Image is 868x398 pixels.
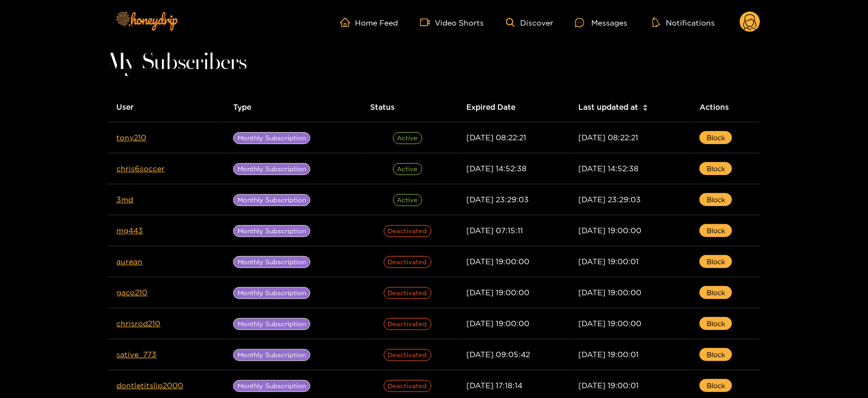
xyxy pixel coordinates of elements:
[707,287,725,298] span: Block
[506,18,553,27] a: Discover
[578,133,638,141] span: [DATE] 08:22:21
[393,163,422,175] span: Active
[578,350,639,358] span: [DATE] 19:00:01
[700,224,732,237] button: Block
[578,319,641,327] span: [DATE] 19:00:00
[700,379,732,392] button: Block
[700,255,732,268] button: Block
[117,288,148,296] a: gaco210
[578,101,638,113] span: Last updated at
[117,257,143,265] a: aurean
[117,133,147,141] a: tony210
[578,288,641,296] span: [DATE] 19:00:00
[393,132,422,144] span: Active
[700,131,732,144] button: Block
[700,193,732,206] button: Block
[233,287,310,299] span: Monthly Subscription
[384,287,432,299] span: Deactivated
[233,132,310,144] span: Monthly Subscription
[707,132,725,143] span: Block
[117,319,161,327] a: chrisrod210
[700,317,732,330] button: Block
[340,17,355,27] span: home
[361,92,458,122] th: Status
[466,350,530,358] span: [DATE] 09:05:42
[466,381,522,389] span: [DATE] 17:18:14
[466,226,523,234] span: [DATE] 07:15:11
[108,92,225,122] th: User
[707,225,725,236] span: Block
[707,194,725,205] span: Block
[393,194,422,206] span: Active
[117,381,184,389] a: dontletitslip2000
[578,257,639,265] span: [DATE] 19:00:01
[233,256,310,268] span: Monthly Subscription
[578,195,641,203] span: [DATE] 23:29:03
[108,55,760,71] h1: My Subscribers
[458,92,570,122] th: Expired Date
[466,257,529,265] span: [DATE] 19:00:00
[466,288,529,296] span: [DATE] 19:00:00
[642,103,648,109] span: caret-up
[117,226,143,234] a: mg443
[707,318,725,329] span: Block
[384,256,432,268] span: Deactivated
[642,107,648,113] span: caret-down
[578,226,641,234] span: [DATE] 19:00:00
[649,17,718,28] button: Notifications
[700,286,732,299] button: Block
[233,194,310,206] span: Monthly Subscription
[575,16,627,29] div: Messages
[700,162,732,175] button: Block
[420,17,484,27] a: Video Shorts
[707,256,725,267] span: Block
[466,133,526,141] span: [DATE] 08:22:21
[707,349,725,360] span: Block
[700,348,732,361] button: Block
[691,92,760,122] th: Actions
[117,164,165,172] a: chris6soccer
[578,381,639,389] span: [DATE] 19:00:01
[233,349,310,361] span: Monthly Subscription
[384,318,432,330] span: Deactivated
[233,318,310,330] span: Monthly Subscription
[224,92,361,122] th: Type
[707,380,725,391] span: Block
[233,163,310,175] span: Monthly Subscription
[707,163,725,174] span: Block
[466,195,529,203] span: [DATE] 23:29:03
[117,350,157,358] a: sative_773
[384,349,432,361] span: Deactivated
[117,195,134,203] a: 3md
[466,164,527,172] span: [DATE] 14:52:38
[466,319,529,327] span: [DATE] 19:00:00
[384,225,432,237] span: Deactivated
[340,17,398,27] a: Home Feed
[420,17,435,27] span: video-camera
[384,380,432,392] span: Deactivated
[233,225,310,237] span: Monthly Subscription
[233,380,310,392] span: Monthly Subscription
[578,164,639,172] span: [DATE] 14:52:38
